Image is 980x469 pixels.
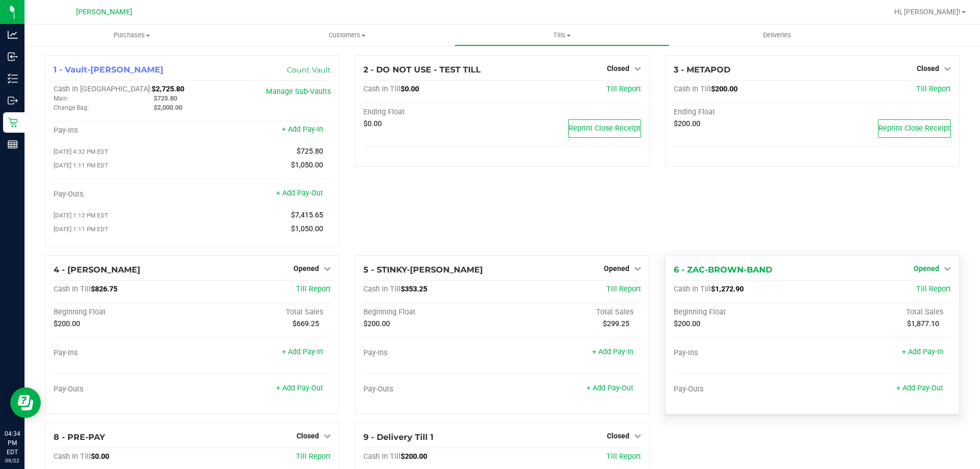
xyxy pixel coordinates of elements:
[363,308,502,317] div: Beginning Float
[266,87,331,96] a: Manage Sub-Vaults
[604,264,629,273] span: Opened
[878,124,950,133] span: Reprint Close Receipt
[54,95,69,102] span: Main:
[54,226,108,233] span: [DATE] 1:11 PM EDT
[152,85,184,93] span: $2,725.80
[291,161,323,169] span: $1,050.00
[54,104,89,111] span: Change Bag:
[606,85,641,93] a: Till Report
[363,385,502,394] div: Pay-Outs
[282,125,323,134] a: + Add Pay-In
[454,24,669,46] a: Tills
[24,24,239,46] a: Purchases
[606,285,641,293] a: Till Report
[914,264,939,273] span: Opened
[54,452,91,461] span: Cash In Till
[711,85,738,93] span: $200.00
[8,139,18,150] inline-svg: Reports
[363,452,401,461] span: Cash In Till
[240,31,454,40] span: Customers
[569,124,641,133] span: Reprint Close Receipt
[8,117,18,128] inline-svg: Retail
[674,119,700,128] span: $200.00
[154,104,182,111] span: $2,000.00
[568,119,641,138] button: Reprint Close Receipt
[54,65,163,75] span: 1 - Vault-[PERSON_NAME]
[54,126,192,135] div: Pay-Ins
[907,319,939,328] span: $1,877.10
[363,432,433,442] span: 9 - Delivery Till 1
[54,85,152,93] span: Cash In [GEOGRAPHIC_DATA]:
[916,85,951,93] a: Till Report
[455,31,669,40] span: Tills
[291,211,323,219] span: $7,415.65
[5,429,20,457] p: 04:34 PM EDT
[674,108,813,117] div: Ending Float
[54,212,108,219] span: [DATE] 1:12 PM EDT
[603,319,629,328] span: $299.25
[363,119,382,128] span: $0.00
[607,64,629,72] span: Closed
[293,264,319,273] span: Opened
[54,349,192,358] div: Pay-Ins
[878,119,951,138] button: Reprint Close Receipt
[297,147,323,156] span: $725.80
[54,385,192,394] div: Pay-Outs
[917,64,939,72] span: Closed
[674,308,813,317] div: Beginning Float
[8,95,18,106] inline-svg: Outbound
[363,265,483,275] span: 5 - STINKY-[PERSON_NAME]
[363,349,502,358] div: Pay-Ins
[24,31,239,40] span: Purchases
[363,319,390,328] span: $200.00
[296,285,331,293] a: Till Report
[674,319,700,328] span: $200.00
[287,65,331,75] a: Count Vault
[297,432,319,440] span: Closed
[401,285,427,293] span: $353.25
[670,24,885,46] a: Deliveries
[592,348,633,356] a: + Add Pay-In
[54,265,140,275] span: 4 - [PERSON_NAME]
[296,452,331,461] a: Till Report
[154,94,177,102] span: $725.80
[54,308,192,317] div: Beginning Float
[276,384,323,392] a: + Add Pay-Out
[674,265,772,275] span: 6 - ZAC-BROWN-BAND
[363,108,502,117] div: Ending Float
[363,85,401,93] span: Cash In Till
[812,308,951,317] div: Total Sales
[8,30,18,40] inline-svg: Analytics
[5,457,20,464] p: 09/22
[902,348,943,356] a: + Add Pay-In
[54,432,105,442] span: 8 - PRE-PAY
[894,8,961,16] span: Hi, [PERSON_NAME]!
[239,24,454,46] a: Customers
[54,148,108,155] span: [DATE] 4:32 PM EDT
[54,162,108,169] span: [DATE] 1:11 PM EDT
[749,31,805,40] span: Deliveries
[401,452,427,461] span: $200.00
[8,52,18,62] inline-svg: Inbound
[502,308,641,317] div: Total Sales
[282,348,323,356] a: + Add Pay-In
[916,285,951,293] span: Till Report
[674,285,711,293] span: Cash In Till
[291,225,323,233] span: $1,050.00
[606,452,641,461] a: Till Report
[54,319,80,328] span: $200.00
[363,285,401,293] span: Cash In Till
[674,385,813,394] div: Pay-Outs
[674,65,730,75] span: 3 - METAPOD
[54,190,192,199] div: Pay-Outs
[674,85,711,93] span: Cash In Till
[91,285,117,293] span: $826.75
[896,384,943,392] a: + Add Pay-Out
[711,285,744,293] span: $1,272.90
[292,319,319,328] span: $669.25
[276,189,323,198] a: + Add Pay-Out
[76,8,132,16] span: [PERSON_NAME]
